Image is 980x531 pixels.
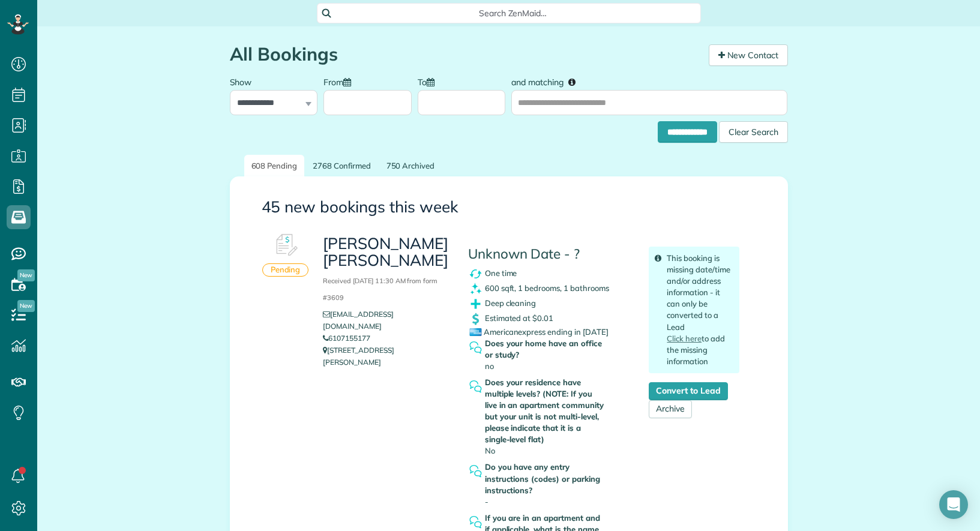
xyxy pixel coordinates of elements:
a: New Contact [709,44,788,66]
a: Archive [649,400,692,418]
a: 6107155177 [323,334,370,343]
img: dollar_symbol_icon-bd8a6898b2649ec353a9eba708ae97d8d7348bddd7d2aed9b7e4bf5abd9f4af5.png [468,311,483,326]
strong: Does your residence have multiple levels? (NOTE: If you live in an apartment community but your u... [485,377,606,445]
span: no [485,361,494,371]
span: No [485,446,495,455]
div: Open Intercom Messenger [939,490,968,519]
label: To [418,70,440,92]
img: question_symbol_icon-fa7b350da2b2fea416cef77984ae4cf4944ea5ab9e3d5925827a5d6b7129d3f6.png [468,515,483,530]
img: question_symbol_icon-fa7b350da2b2fea416cef77984ae4cf4944ea5ab9e3d5925827a5d6b7129d3f6.png [468,464,483,479]
a: [EMAIL_ADDRESS][DOMAIN_NAME] [323,310,393,331]
img: Booking #611777 [268,227,304,263]
img: clean_symbol_icon-dd072f8366c07ea3eb8378bb991ecd12595f4b76d916a6f83395f9468ae6ecae.png [468,281,483,296]
h4: Unknown Date - ? [468,247,631,262]
div: This booking is missing date/time and/or address information - it can only be converted to a Lead... [649,247,739,373]
strong: Do you have any entry instructions (codes) or parking instructions? [485,461,606,496]
a: 750 Archived [379,155,442,177]
span: Americanexpress ending in [DATE] [469,327,609,337]
a: Click here [667,334,702,343]
span: Deep cleaning [485,298,537,308]
span: One time [485,268,517,278]
h3: [PERSON_NAME] [PERSON_NAME] [323,235,449,304]
strong: Does your home have an office or study? [485,338,606,361]
span: New [17,300,35,312]
a: 2768 Confirmed [305,155,377,177]
p: [STREET_ADDRESS][PERSON_NAME] [323,344,449,368]
img: question_symbol_icon-fa7b350da2b2fea416cef77984ae4cf4944ea5ab9e3d5925827a5d6b7129d3f6.png [468,340,483,355]
a: 608 Pending [244,155,305,177]
span: Estimated at $0.01 [485,313,553,323]
a: Convert to Lead [649,382,727,400]
div: Pending [262,263,309,277]
img: extras_symbol_icon-f5f8d448bd4f6d592c0b405ff41d4b7d97c126065408080e4130a9468bdbe444.png [468,296,483,311]
h3: 45 new bookings this week [262,199,756,216]
div: Clear Search [719,121,788,143]
a: Clear Search [719,123,788,133]
img: recurrence_symbol_icon-7cc721a9f4fb8f7b0289d3d97f09a2e367b638918f1a67e51b1e7d8abe5fb8d8.png [468,266,483,281]
h1: All Bookings [230,44,700,64]
small: Received [DATE] 11:30 AM from form #3609 [323,277,437,302]
img: question_symbol_icon-fa7b350da2b2fea416cef77984ae4cf4944ea5ab9e3d5925827a5d6b7129d3f6.png [468,379,483,394]
span: - [485,497,488,506]
label: and matching [511,70,584,92]
span: 600 sqft, 1 bedrooms, 1 bathrooms [485,283,609,293]
span: New [17,269,35,281]
label: From [323,70,357,92]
